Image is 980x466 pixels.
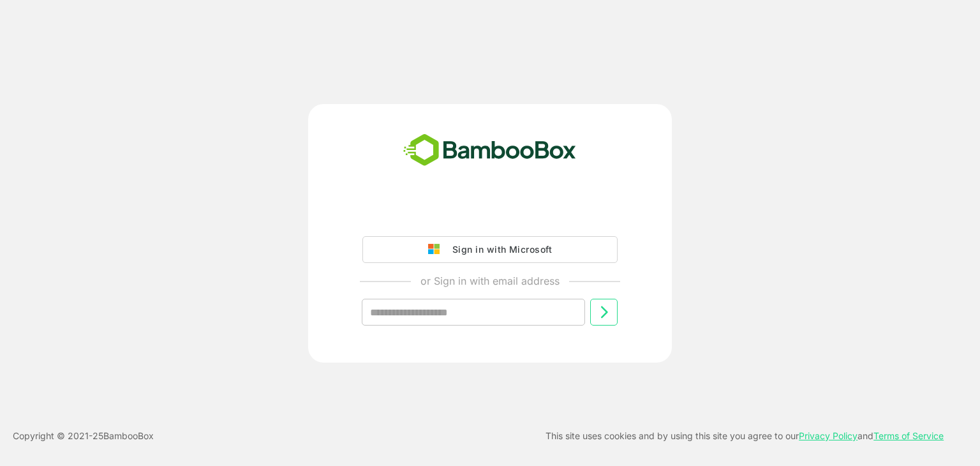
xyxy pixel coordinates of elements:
[428,244,446,255] img: google
[356,200,624,229] iframe: Sign in with Google Button
[396,130,583,172] img: bamboobox
[546,428,944,444] p: This site uses cookies and by using this site you agree to our and
[362,236,618,263] button: Sign in with Microsoft
[873,430,944,441] a: Terms of Service
[446,241,552,258] div: Sign in with Microsoft
[420,273,560,289] p: or Sign in with email address
[13,428,154,444] p: Copyright © 2021- 25 BambooBox
[799,430,857,441] a: Privacy Policy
